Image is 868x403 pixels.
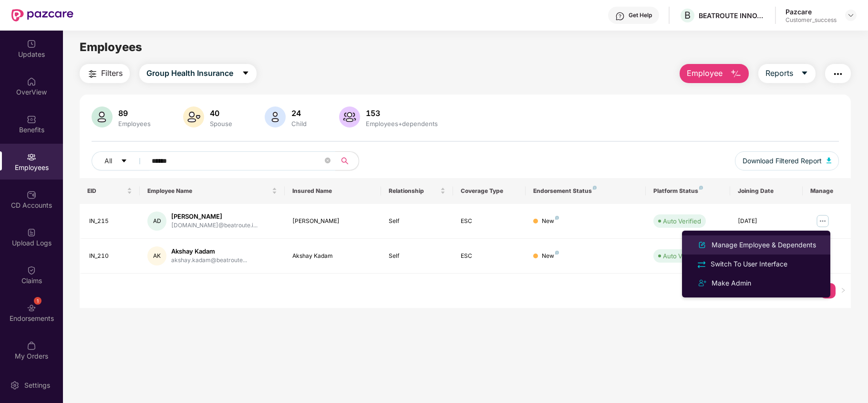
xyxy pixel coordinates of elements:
[836,283,851,298] li: Next Page
[104,156,112,166] span: All
[92,151,150,170] button: Allcaret-down
[27,77,36,86] img: svg+xml;base64,PHN2ZyBpZD0iSG9tZSIgeG1sbnM9Imh0dHA6Ly93d3cudzMub3JnLzIwMDAvc3ZnIiB3aWR0aD0iMjAiIG...
[80,178,140,204] th: EID
[121,158,127,165] span: caret-down
[710,278,753,288] div: Make Admin
[389,217,446,226] div: Self
[27,228,36,237] img: svg+xml;base64,PHN2ZyBpZD0iVXBsb2FkX0xvZ3MiIGRhdGEtbmFtZT0iVXBsb2FkIExvZ3MiIHhtbG5zPSJodHRwOi8vd3...
[147,187,269,195] span: Employee Name
[832,68,844,80] img: svg+xml;base64,PHN2ZyB4bWxucz0iaHR0cDovL3d3dy53My5vcmcvMjAwMC9zdmciIHdpZHRoPSIyNCIgaGVpZ2h0PSIyNC...
[208,108,234,118] div: 40
[847,11,855,19] img: svg+xml;base64,PHN2ZyBpZD0iRHJvcGRvd24tMzJ4MzIiIHhtbG5zPSJodHRwOi8vd3d3LnczLm9yZy8yMDAwL3N2ZyIgd2...
[27,115,36,124] img: svg+xml;base64,PHN2ZyBpZD0iQmVuZWZpdHMiIHhtbG5zPSJodHRwOi8vd3d3LnczLm9yZy8yMDAwL3N2ZyIgd2lkdGg9Ij...
[11,9,73,21] img: New Pazcare Logo
[27,190,36,200] img: svg+xml;base64,PHN2ZyBpZD0iQ0RfQWNjb3VudHMiIGRhdGEtbmFtZT0iQ0QgQWNjb3VudHMiIHhtbG5zPSJodHRwOi8vd3...
[171,221,258,230] div: [DOMAIN_NAME]@beatroute.i...
[335,151,359,170] button: search
[364,108,440,118] div: 153
[21,381,53,390] div: Settings
[285,178,381,204] th: Insured Name
[292,252,373,261] div: Akshay Kadam
[242,69,249,78] span: caret-down
[325,158,331,163] span: close-circle
[533,187,639,195] div: Endorsement Status
[815,213,830,229] img: manageButton
[680,64,749,83] button: Employee
[87,68,98,80] img: svg+xml;base64,PHN2ZyB4bWxucz0iaHR0cDovL3d3dy53My5vcmcvMjAwMC9zdmciIHdpZHRoPSIyNCIgaGVpZ2h0PSIyNC...
[116,120,153,127] div: Employees
[461,217,518,226] div: ESC
[555,251,559,255] img: svg+xml;base64,PHN2ZyB4bWxucz0iaHR0cDovL3d3dy53My5vcmcvMjAwMC9zdmciIHdpZHRoPSI4IiBoZWlnaHQ9IjgiIH...
[265,106,286,127] img: svg+xml;base64,PHN2ZyB4bWxucz0iaHR0cDovL3d3dy53My5vcmcvMjAwMC9zdmciIHhtbG5zOnhsaW5rPSJodHRwOi8vd3...
[696,277,708,289] img: svg+xml;base64,PHN2ZyB4bWxucz0iaHR0cDovL3d3dy53My5vcmcvMjAwMC9zdmciIHdpZHRoPSIyNCIgaGVpZ2h0PSIyNC...
[80,40,142,54] span: Employees
[325,157,331,166] span: close-circle
[171,212,258,221] div: [PERSON_NAME]
[339,106,360,127] img: svg+xml;base64,PHN2ZyB4bWxucz0iaHR0cDovL3d3dy53My5vcmcvMjAwMC9zdmciIHhtbG5zOnhsaW5rPSJodHRwOi8vd3...
[696,259,707,270] img: svg+xml;base64,PHN2ZyB4bWxucz0iaHR0cDovL3d3dy53My5vcmcvMjAwMC9zdmciIHdpZHRoPSIyNCIgaGVpZ2h0PSIyNC...
[171,247,247,256] div: Akshay Kadam
[836,283,851,298] button: right
[139,64,257,83] button: Group Health Insurancecaret-down
[140,178,284,204] th: Employee Name
[183,106,204,127] img: svg+xml;base64,PHN2ZyB4bWxucz0iaHR0cDovL3d3dy53My5vcmcvMjAwMC9zdmciIHhtbG5zOnhsaW5rPSJodHRwOi8vd3...
[765,67,793,79] span: Reports
[289,108,309,118] div: 24
[364,120,440,127] div: Employees+dependents
[10,381,20,390] img: svg+xml;base64,PHN2ZyBpZD0iU2V0dGluZy0yMHgyMCIgeG1sbnM9Imh0dHA6Ly93d3cudzMub3JnLzIwMDAvc3ZnIiB3aW...
[699,186,703,190] img: svg+xml;base64,PHN2ZyB4bWxucz0iaHR0cDovL3d3dy53My5vcmcvMjAwMC9zdmciIHdpZHRoPSI4IiBoZWlnaHQ9IjgiIH...
[803,178,851,204] th: Manage
[208,120,234,127] div: Spouse
[147,212,166,231] div: AD
[801,69,808,78] span: caret-down
[80,64,130,83] button: Filters
[629,11,652,19] div: Get Help
[381,178,454,204] th: Relationship
[738,217,795,226] div: [DATE]
[101,67,123,79] span: Filters
[27,303,36,313] img: svg+xml;base64,PHN2ZyBpZD0iRW5kb3JzZW1lbnRzIiB4bWxucz0iaHR0cDovL3d3dy53My5vcmcvMjAwMC9zdmciIHdpZH...
[710,240,818,250] div: Manage Employee & Dependents
[461,252,518,261] div: ESC
[289,120,309,127] div: Child
[389,187,439,195] span: Relationship
[615,11,625,21] img: svg+xml;base64,PHN2ZyBpZD0iSGVscC0zMngzMiIgeG1sbnM9Imh0dHA6Ly93d3cudzMub3JnLzIwMDAvc3ZnIiB3aWR0aD...
[785,7,837,16] div: Pazcare
[699,11,765,20] div: BEATROUTE INNOVATIONS PRIVATE LIMITE
[27,152,36,162] img: svg+xml;base64,PHN2ZyBpZD0iRW1wbG95ZWVzIiB4bWxucz0iaHR0cDovL3d3dy53My5vcmcvMjAwMC9zdmciIHdpZHRoPS...
[709,259,789,269] div: Switch To User Interface
[827,158,831,163] img: svg+xml;base64,PHN2ZyB4bWxucz0iaHR0cDovL3d3dy53My5vcmcvMjAwMC9zdmciIHhtbG5zOnhsaW5rPSJodHRwOi8vd3...
[89,217,132,226] div: IN_215
[89,252,132,261] div: IN_210
[730,68,742,80] img: svg+xml;base64,PHN2ZyB4bWxucz0iaHR0cDovL3d3dy53My5vcmcvMjAwMC9zdmciIHhtbG5zOnhsaW5rPSJodHRwOi8vd3...
[292,217,373,226] div: [PERSON_NAME]
[27,341,36,350] img: svg+xml;base64,PHN2ZyBpZD0iTXlfT3JkZXJzIiBkYXRhLW5hbWU9Ik15IE9yZGVycyIgeG1sbnM9Imh0dHA6Ly93d3cudz...
[758,64,816,83] button: Reportscaret-down
[389,252,446,261] div: Self
[785,16,837,24] div: Customer_success
[735,151,839,170] button: Download Filtered Report
[663,216,701,226] div: Auto Verified
[27,265,36,275] img: svg+xml;base64,PHN2ZyBpZD0iQ2xhaW0iIHhtbG5zPSJodHRwOi8vd3d3LnczLm9yZy8yMDAwL3N2ZyIgd2lkdGg9IjIwIi...
[555,216,559,220] img: svg+xml;base64,PHN2ZyB4bWxucz0iaHR0cDovL3d3dy53My5vcmcvMjAwMC9zdmciIHdpZHRoPSI4IiBoZWlnaHQ9IjgiIH...
[34,297,41,305] div: 1
[171,256,247,265] div: akshay.kadam@beatroute...
[743,156,822,166] span: Download Filtered Report
[542,252,559,261] div: New
[27,39,36,49] img: svg+xml;base64,PHN2ZyBpZD0iVXBkYXRlZCIgeG1sbnM9Imh0dHA6Ly93d3cudzMub3JnLzIwMDAvc3ZnIiB3aWR0aD0iMj...
[593,186,597,190] img: svg+xml;base64,PHN2ZyB4bWxucz0iaHR0cDovL3d3dy53My5vcmcvMjAwMC9zdmciIHdpZHRoPSI4IiBoZWlnaHQ9IjgiIH...
[663,251,701,261] div: Auto Verified
[542,217,559,226] div: New
[696,239,708,251] img: svg+xml;base64,PHN2ZyB4bWxucz0iaHR0cDovL3d3dy53My5vcmcvMjAwMC9zdmciIHhtbG5zOnhsaW5rPSJodHRwOi8vd3...
[146,67,233,79] span: Group Health Insurance
[684,10,691,21] span: B
[92,106,113,127] img: svg+xml;base64,PHN2ZyB4bWxucz0iaHR0cDovL3d3dy53My5vcmcvMjAwMC9zdmciIHhtbG5zOnhsaW5rPSJodHRwOi8vd3...
[730,178,803,204] th: Joining Date
[840,287,846,293] span: right
[147,246,166,265] div: AK
[335,157,354,165] span: search
[653,187,723,195] div: Platform Status
[116,108,153,118] div: 89
[87,187,125,195] span: EID
[453,178,526,204] th: Coverage Type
